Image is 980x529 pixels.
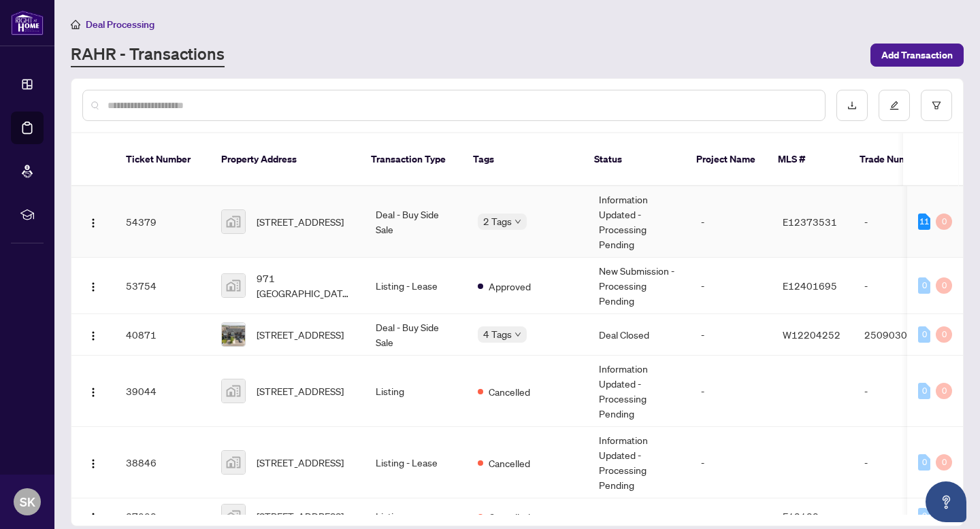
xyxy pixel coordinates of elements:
img: logo [11,10,44,35]
span: [STREET_ADDRESS] [257,383,344,398]
td: Listing [365,356,467,427]
div: 0 [918,326,930,343]
td: 39044 [115,356,210,427]
span: down [514,218,521,225]
button: Logo [82,275,104,296]
td: New Submission - Processing Pending [588,258,690,314]
td: 40871 [115,314,210,356]
span: E12373531 [783,216,837,228]
th: Transaction Type [360,133,462,186]
span: 2 Tags [483,214,512,229]
span: Cancelled [489,509,530,524]
td: Deal - Buy Side Sale [365,186,467,258]
td: 53754 [115,258,210,314]
img: Logo [88,387,99,398]
td: Listing - Lease [365,258,467,314]
button: download [836,90,868,121]
th: Project Name [685,133,767,186]
span: Deal Processing [86,18,154,31]
th: Trade Number [849,133,944,186]
img: thumbnail-img [222,451,245,474]
th: Property Address [210,133,360,186]
button: Logo [82,451,104,473]
td: - [853,427,949,498]
td: - [690,258,772,314]
div: 0 [936,454,952,471]
span: Cancelled [489,384,530,399]
td: - [853,258,949,314]
img: Logo [88,218,99,228]
a: RAHR - Transactions [71,43,225,67]
span: home [71,20,80,29]
img: thumbnail-img [222,210,245,233]
td: - [853,356,949,427]
div: 11 [918,214,930,230]
td: - [690,186,772,258]
button: Add Transaction [870,44,964,67]
div: 0 [936,277,952,294]
img: thumbnail-img [222,323,245,346]
span: download [847,101,857,110]
th: Ticket Number [115,133,210,186]
span: SK [20,492,35,511]
th: Tags [462,133,583,186]
span: E12188 [783,510,819,522]
span: edit [889,101,899,110]
td: Information Updated - Processing Pending [588,427,690,498]
td: Deal - Buy Side Sale [365,314,467,356]
td: 54379 [115,186,210,258]
span: E12401695 [783,279,837,292]
span: 971 [GEOGRAPHIC_DATA], [GEOGRAPHIC_DATA], [GEOGRAPHIC_DATA], [GEOGRAPHIC_DATA] [257,271,354,301]
span: down [514,331,521,338]
span: 4 Tags [483,326,512,342]
div: 0 [918,383,930,399]
td: Listing - Lease [365,427,467,498]
img: Logo [88,458,99,469]
img: Logo [88,281,99,292]
td: - [853,186,949,258]
th: Status [583,133,685,186]
img: thumbnail-img [222,274,245,297]
th: MLS # [767,133,849,186]
span: [STREET_ADDRESS] [257,455,344,470]
span: [STREET_ADDRESS] [257,327,344,342]
button: edit [879,90,910,121]
span: filter [932,101,941,110]
div: 0 [936,383,952,399]
span: [STREET_ADDRESS] [257,509,344,524]
span: W12204252 [783,328,840,341]
div: 0 [918,508,930,524]
button: Logo [82,324,104,345]
button: Open asap [926,481,966,522]
td: - [690,314,772,356]
div: 0 [918,277,930,294]
span: Cancelled [489,456,530,471]
span: Add Transaction [881,44,953,66]
img: thumbnail-img [222,505,245,528]
img: thumbnail-img [222,379,245,403]
button: Logo [82,380,104,402]
div: 0 [936,214,952,230]
div: 0 [936,326,952,343]
td: - [690,427,772,498]
td: Information Updated - Processing Pending [588,356,690,427]
img: Logo [88,512,99,523]
td: Information Updated - Processing Pending [588,186,690,258]
img: Logo [88,330,99,341]
button: Logo [82,211,104,233]
button: Logo [82,505,104,527]
td: Deal Closed [588,314,690,356]
td: 38846 [115,427,210,498]
td: 2509030 [853,314,949,356]
button: filter [921,90,952,121]
span: Approved [489,279,531,294]
td: - [690,356,772,427]
div: 0 [918,454,930,471]
span: [STREET_ADDRESS] [257,214,344,229]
